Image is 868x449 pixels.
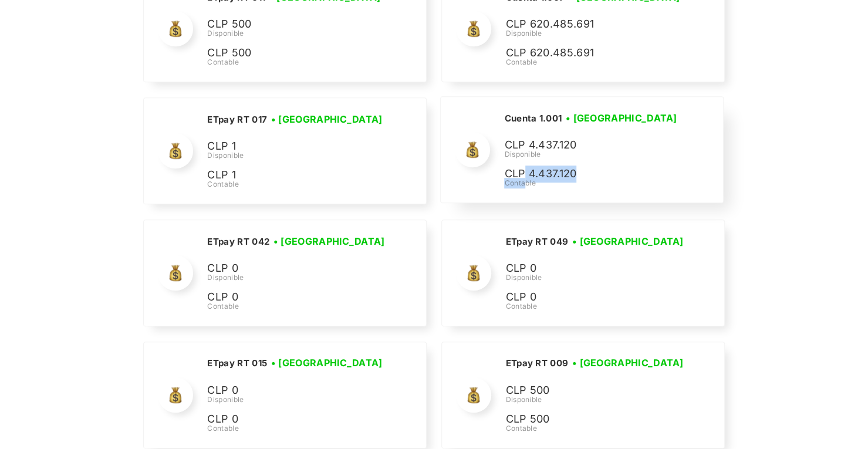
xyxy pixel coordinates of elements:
[505,394,687,405] div: Disponible
[207,16,383,33] p: CLP 500
[504,149,681,160] div: Disponible
[505,16,681,33] p: CLP 620.485.691
[207,289,383,306] p: CLP 0
[207,179,386,190] div: Contable
[504,178,681,188] div: Contable
[505,423,687,434] div: Contable
[207,394,386,405] div: Disponible
[504,137,680,154] p: CLP 4.437.120
[207,272,389,283] div: Disponible
[207,114,267,126] h2: ETpay RT 017
[504,113,562,124] h2: Cuenta 1.001
[207,260,383,277] p: CLP 0
[207,357,267,369] h2: ETpay RT 015
[505,357,568,369] h2: ETpay RT 009
[505,260,681,277] p: CLP 0
[207,57,384,67] div: Contable
[207,382,383,399] p: CLP 0
[566,111,677,125] h3: • [GEOGRAPHIC_DATA]
[207,301,389,312] div: Contable
[271,112,383,126] h3: • [GEOGRAPHIC_DATA]
[572,234,684,248] h3: • [GEOGRAPHIC_DATA]
[207,28,384,39] div: Disponible
[207,138,383,155] p: CLP 1
[505,57,684,67] div: Contable
[505,382,681,399] p: CLP 500
[505,236,568,248] h2: ETpay RT 049
[505,411,681,428] p: CLP 500
[505,301,687,312] div: Contable
[504,166,680,183] p: CLP 4.437.120
[505,28,684,39] div: Disponible
[207,45,383,62] p: CLP 500
[271,356,383,370] h3: • [GEOGRAPHIC_DATA]
[207,236,269,248] h2: ETpay RT 042
[207,411,383,428] p: CLP 0
[505,272,687,283] div: Disponible
[207,423,386,434] div: Contable
[505,289,681,306] p: CLP 0
[207,167,383,184] p: CLP 1
[505,45,681,62] p: CLP 620.485.691
[207,150,386,161] div: Disponible
[572,356,684,370] h3: • [GEOGRAPHIC_DATA]
[273,234,385,248] h3: • [GEOGRAPHIC_DATA]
